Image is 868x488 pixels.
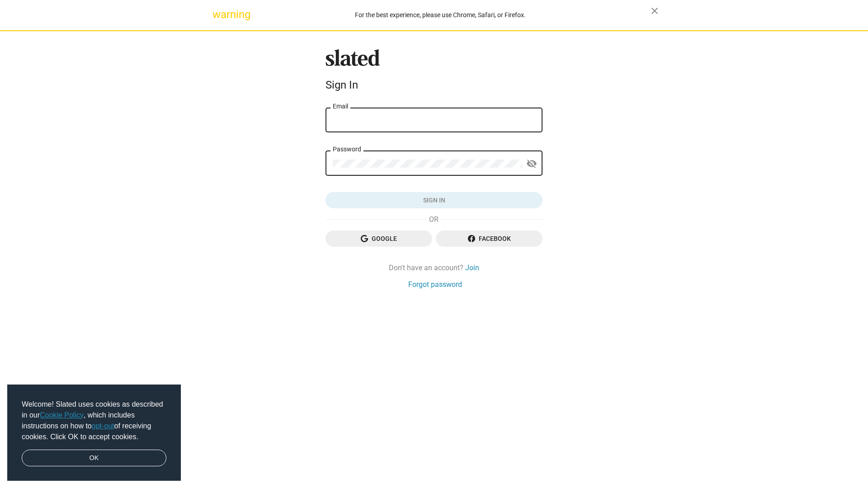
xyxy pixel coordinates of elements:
button: Facebook [436,230,542,247]
div: Sign In [325,79,542,91]
a: Join [465,263,479,272]
div: cookieconsent [7,385,181,481]
span: Facebook [443,230,535,247]
div: For the best experience, please use Chrome, Safari, or Firefox. [230,9,651,21]
sl-branding: Sign In [325,49,542,95]
span: Welcome! Slated uses cookies as described in our , which includes instructions on how to of recei... [22,399,166,442]
a: Forgot password [408,280,462,289]
a: Cookie Policy [40,411,84,419]
a: opt-out [92,422,114,430]
a: dismiss cookie message [22,450,166,467]
span: Google [333,230,425,247]
div: Don't have an account? [325,263,542,272]
button: Google [325,230,432,247]
mat-icon: close [649,5,660,16]
button: Show password [523,155,541,173]
mat-icon: warning [212,9,223,20]
mat-icon: visibility_off [526,157,537,171]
